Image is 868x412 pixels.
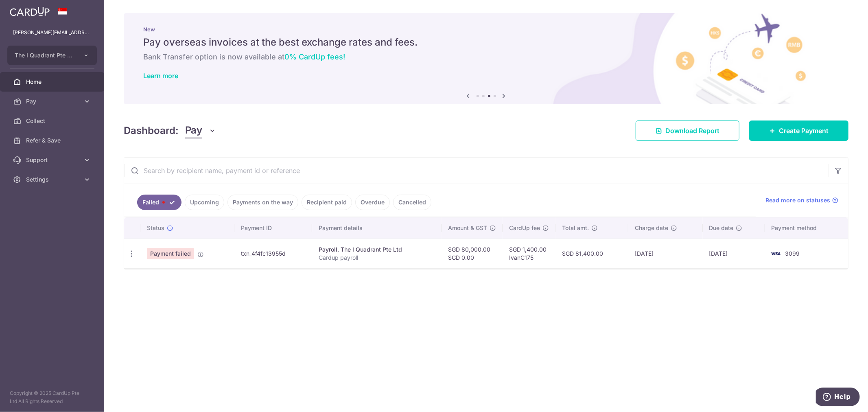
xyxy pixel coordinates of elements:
[312,217,442,239] th: Payment details
[234,217,312,239] th: Payment ID
[147,224,164,232] span: Status
[562,224,589,232] span: Total amt.
[10,7,50,16] img: CardUp
[628,239,703,268] td: [DATE]
[13,28,91,37] p: [PERSON_NAME][EMAIL_ADDRESS][DOMAIN_NAME]
[635,224,668,232] span: Charge date
[185,123,216,138] button: Pay
[703,239,765,268] td: [DATE]
[355,195,390,210] a: Overdue
[665,126,719,136] span: Download Report
[143,36,829,49] h5: Pay overseas invoices at the best exchange rates and fees.
[137,195,181,210] a: Failed
[749,121,848,141] a: Create Payment
[767,249,784,259] img: Bank Card
[26,136,80,145] span: Refer & Save
[7,46,97,65] button: The I Quadrant Pte Ltd
[319,245,435,254] div: Payroll. The I Quadrant Pte Ltd
[15,51,75,59] span: The I Quadrant Pte Ltd
[302,195,352,210] a: Recipient paid
[765,196,830,204] span: Read more on statuses
[509,224,540,232] span: CardUp fee
[448,224,487,232] span: Amount & GST
[26,175,80,184] span: Settings
[765,196,838,204] a: Read more on statuses
[234,239,312,268] td: txn_4f4fc13955d
[124,123,179,138] h4: Dashboard:
[785,250,800,257] span: 3099
[26,78,80,86] span: Home
[709,224,734,232] span: Due date
[124,158,829,184] input: Search by recipient name, payment id or reference
[143,72,178,80] a: Learn more
[284,53,345,61] span: 0% CardUp fees!
[124,13,848,104] img: International Invoice Banner
[143,52,829,62] h6: Bank Transfer option is now available at
[393,195,431,210] a: Cancelled
[143,26,829,33] p: New
[779,126,829,136] span: Create Payment
[816,388,860,408] iframe: Opens a widget where you can find more information
[26,156,80,164] span: Support
[442,239,503,268] td: SGD 80,000.00 SGD 0.00
[636,121,739,141] a: Download Report
[765,217,848,239] th: Payment method
[503,239,555,268] td: SGD 1,400.00 IvanC175
[185,123,202,138] span: Pay
[555,239,628,268] td: SGD 81,400.00
[147,248,194,259] span: Payment failed
[319,254,435,262] p: Cardup payroll
[26,117,80,125] span: Collect
[26,97,80,105] span: Pay
[185,195,224,210] a: Upcoming
[227,195,298,210] a: Payments on the way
